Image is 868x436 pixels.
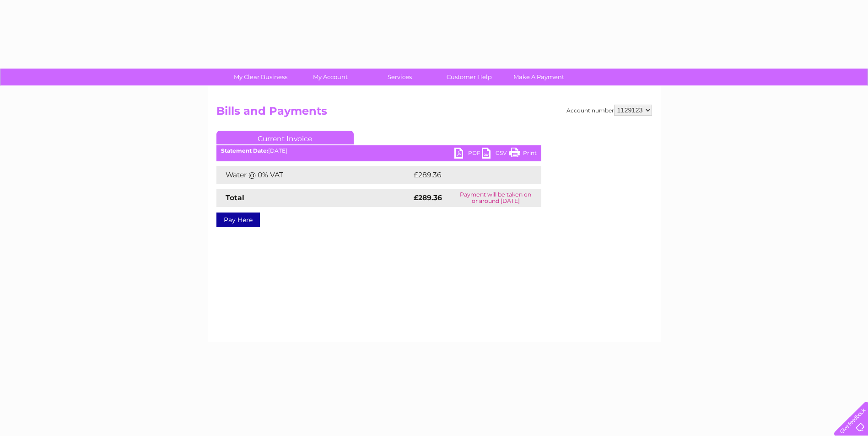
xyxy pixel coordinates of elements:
[454,148,482,161] a: PDF
[221,147,268,154] b: Statement Date:
[216,166,411,184] td: Water @ 0% VAT
[226,193,244,202] strong: Total
[216,105,652,122] h2: Bills and Payments
[482,148,509,161] a: CSV
[223,69,298,85] a: My Clear Business
[566,105,652,116] div: Account number
[216,131,354,144] a: Current Invoice
[216,148,541,154] div: [DATE]
[362,69,437,85] a: Services
[509,148,537,161] a: Print
[414,193,442,202] strong: £289.36
[292,69,368,85] a: My Account
[431,69,507,85] a: Customer Help
[216,213,260,227] a: Pay Here
[450,189,541,207] td: Payment will be taken on or around [DATE]
[501,69,577,85] a: Make A Payment
[411,166,525,184] td: £289.36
